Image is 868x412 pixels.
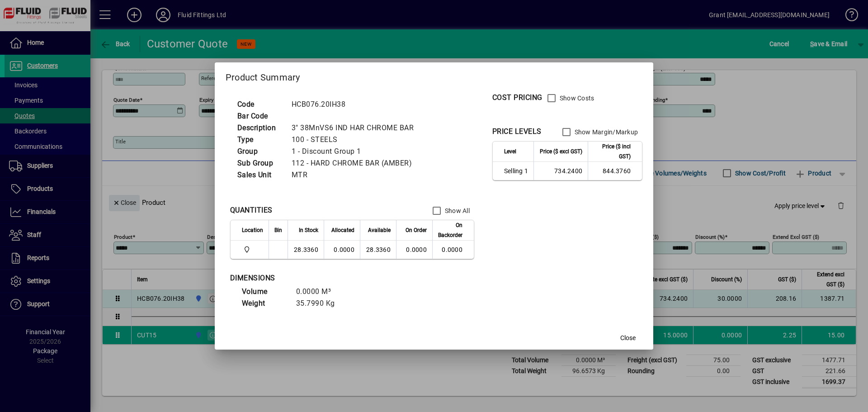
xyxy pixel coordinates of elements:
span: Allocated [331,225,354,235]
span: On Backorder [438,220,462,240]
td: 1 - Discount Group 1 [287,146,425,157]
div: QUANTITIES [230,205,273,216]
td: 0.0000 [324,241,360,259]
span: Price ($ incl GST) [594,142,631,161]
span: Location [242,225,263,235]
label: Show Costs [558,94,594,103]
td: HCB076.20IH38 [287,99,425,110]
td: 844.3760 [588,162,642,180]
td: 35.7990 Kg [292,298,346,309]
td: MTR [287,169,425,181]
td: 0.0000 M³ [292,286,346,298]
span: On Order [406,225,427,235]
td: Description [233,122,287,134]
div: PRICE LEVELS [492,126,542,137]
span: Price ($ excl GST) [540,147,582,156]
span: Close [620,333,636,343]
td: Bar Code [233,110,287,122]
td: Volume [237,286,292,298]
td: 734.2400 [533,162,588,180]
span: Available [368,225,391,235]
td: Code [233,99,287,110]
span: In Stock [299,225,318,235]
button: Close [613,330,642,346]
td: 112 - HARD CHROME BAR (AMBER) [287,157,425,169]
td: Group [233,146,287,157]
td: 0.0000 [432,241,474,259]
td: 3" 38MnVS6 IND HAR CHROME BAR [287,122,425,134]
span: Bin [274,225,282,235]
label: Show All [443,206,470,215]
span: Selling 1 [504,166,528,175]
label: Show Margin/Markup [573,128,638,137]
td: Sub Group [233,157,287,169]
td: Sales Unit [233,169,287,181]
div: DIMENSIONS [230,273,456,284]
td: Weight [237,298,292,309]
div: COST PRICING [492,92,542,103]
td: 28.3360 [288,241,324,259]
td: 100 - STEELS [287,134,425,146]
h2: Product Summary [215,62,653,89]
td: Type [233,134,287,146]
span: Level [504,147,516,156]
span: 0.0000 [406,246,427,253]
td: 28.3360 [360,241,396,259]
